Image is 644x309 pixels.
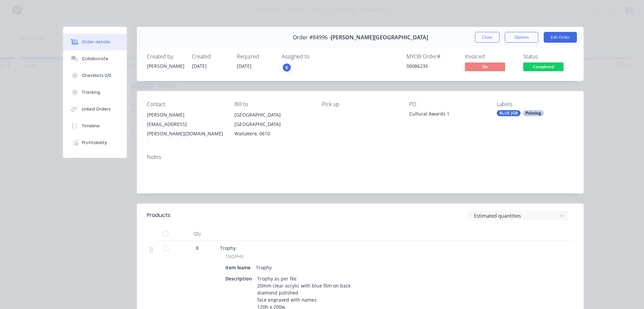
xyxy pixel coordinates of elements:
[234,101,311,107] div: Bill to
[177,227,217,240] div: Qty
[465,53,515,60] div: Invoiced
[82,140,107,146] div: Profitability
[523,53,574,60] div: Status
[253,263,274,272] div: Trophy
[234,110,311,129] div: [GEOGRAPHIC_DATA] [GEOGRAPHIC_DATA]
[293,34,331,41] span: Order #84996 -
[196,245,199,252] span: 8
[82,89,100,95] div: Tracking
[147,110,224,120] div: [PERSON_NAME]
[147,120,224,138] div: [EMAIL_ADDRESS][PERSON_NAME][DOMAIN_NAME]
[147,154,574,160] div: Notes
[225,253,244,260] span: TROPHY
[63,134,127,151] button: Profitability
[225,274,255,283] div: Description
[63,34,127,50] button: Order details
[465,62,505,71] span: No
[282,62,292,73] button: K
[544,32,577,43] button: Edit Order
[331,34,428,41] span: [PERSON_NAME][GEOGRAPHIC_DATA]
[505,32,538,43] button: Options
[497,101,574,107] div: Labels
[192,63,207,69] span: [DATE]
[147,53,184,60] div: Created by
[63,50,127,67] button: Collaborate
[234,129,311,138] div: Waitakere, 0610
[147,211,170,219] div: Products
[63,118,127,134] button: Timeline
[523,62,563,73] button: Completed
[225,263,253,272] div: Item Name
[475,32,499,43] button: Close
[220,245,236,251] span: Trophy
[497,110,521,116] div: BLUE JOB
[82,56,108,62] div: Collaborate
[234,110,311,138] div: [GEOGRAPHIC_DATA] [GEOGRAPHIC_DATA]Waitakere, 0610
[82,39,110,45] div: Order details
[63,101,127,118] button: Linked Orders
[63,67,127,84] button: Checklists 0/0
[147,101,224,107] div: Contact
[82,123,100,129] div: Timeline
[409,101,486,107] div: PO
[322,101,399,107] div: Pick up
[147,110,224,138] div: [PERSON_NAME][EMAIL_ADDRESS][PERSON_NAME][DOMAIN_NAME]
[147,62,184,70] div: [PERSON_NAME]
[192,53,229,60] div: Created
[407,62,457,70] div: 00086235
[523,110,544,116] div: Printing
[63,84,127,101] button: Tracking
[407,53,457,60] div: MYOB Order #
[82,73,111,79] div: Checklists 0/0
[282,53,349,60] div: Assigned to
[237,53,274,60] div: Required
[82,106,111,112] div: Linked Orders
[523,62,563,71] span: Completed
[409,110,486,120] div: Cultural Awards 1
[237,63,252,69] span: [DATE]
